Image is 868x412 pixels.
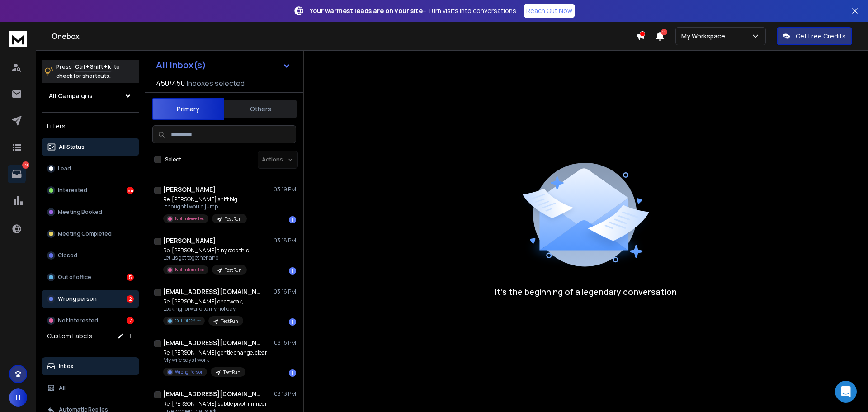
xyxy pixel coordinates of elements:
[59,143,85,151] p: All Status
[163,298,243,305] p: Re: [PERSON_NAME] one tweak,
[163,247,249,254] p: Re: [PERSON_NAME] tiny step this
[42,357,139,375] button: Inbox
[9,388,27,407] button: H
[49,91,93,100] h1: All Campaigns
[58,165,71,172] p: Lead
[163,236,216,245] h1: [PERSON_NAME]
[149,56,298,74] button: All Inbox(s)
[8,165,26,183] a: 78
[495,285,677,298] p: It’s the beginning of a legendary conversation
[58,187,87,194] p: Interested
[58,274,91,281] p: Out of office
[42,120,139,133] h3: Filters
[127,274,134,281] div: 5
[163,254,249,261] p: Let us get together and
[58,295,97,303] p: Wrong person
[163,287,263,296] h1: [EMAIL_ADDRESS][DOMAIN_NAME]
[163,185,216,194] h1: [PERSON_NAME]
[74,62,112,72] span: Ctrl + Shift + k
[42,312,139,330] button: Not Interested7
[289,318,296,326] div: 1
[187,78,245,89] h3: Inboxes selected
[163,196,247,203] p: Re: [PERSON_NAME] shift big
[59,363,74,370] p: Inbox
[156,78,185,89] span: 450 / 450
[223,369,240,376] p: TestRun
[59,384,66,392] p: All
[274,186,296,193] p: 03:19 PM
[163,400,272,407] p: Re: [PERSON_NAME] subtle pivot, immediate
[127,295,134,303] div: 2
[47,331,92,341] h3: Custom Labels
[163,338,263,347] h1: [EMAIL_ADDRESS][DOMAIN_NAME]
[165,156,181,163] label: Select
[274,390,296,398] p: 03:13 PM
[42,290,139,308] button: Wrong person2
[274,339,296,346] p: 03:15 PM
[127,317,134,324] div: 7
[127,187,134,194] div: 64
[42,203,139,221] button: Meeting Booked
[163,203,247,210] p: I thought I would jump
[56,62,120,81] p: Press to check for shortcuts.
[58,317,98,324] p: Not Interested
[310,6,423,15] strong: Your warmest leads are on your site
[52,31,636,42] h1: Onebox
[42,87,139,105] button: All Campaigns
[835,381,857,403] div: Open Intercom Messenger
[524,4,575,18] a: Reach Out Now
[163,305,243,313] p: Looking forward to my holiday
[58,230,112,237] p: Meeting Completed
[163,356,267,364] p: My wife says I work
[42,246,139,265] button: Closed
[163,389,263,398] h1: [EMAIL_ADDRESS][DOMAIN_NAME]
[42,225,139,243] button: Meeting Completed
[58,252,77,259] p: Closed
[42,379,139,397] button: All
[310,6,516,15] p: – Turn visits into conversations
[163,349,267,356] p: Re: [PERSON_NAME] gentle change, clear
[289,267,296,275] div: 1
[9,31,27,47] img: logo
[289,216,296,223] div: 1
[42,138,139,156] button: All Status
[156,61,206,70] h1: All Inbox(s)
[661,29,667,35] span: 13
[42,268,139,286] button: Out of office5
[681,32,729,41] p: My Workspace
[175,266,205,273] p: Not Interested
[175,317,201,324] p: Out Of Office
[42,160,139,178] button: Lead
[225,267,241,274] p: TestRun
[175,369,203,375] p: Wrong Person
[526,6,572,15] p: Reach Out Now
[175,215,205,222] p: Not Interested
[58,208,102,216] p: Meeting Booked
[796,32,846,41] p: Get Free Credits
[152,98,224,120] button: Primary
[274,288,296,295] p: 03:16 PM
[22,161,29,169] p: 78
[42,181,139,199] button: Interested64
[274,237,296,244] p: 03:18 PM
[225,216,241,223] p: TestRun
[777,27,852,45] button: Get Free Credits
[221,318,238,325] p: TestRun
[224,99,297,119] button: Others
[289,369,296,377] div: 1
